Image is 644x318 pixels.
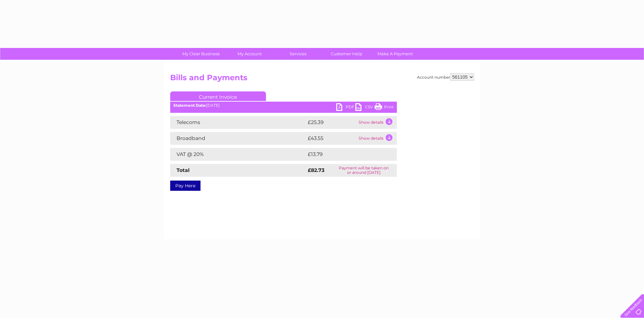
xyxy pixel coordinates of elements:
a: CSV [355,103,375,112]
a: My Clear Business [175,48,227,60]
a: Customer Help [320,48,373,60]
strong: Total [177,167,190,173]
td: Show details [357,132,397,145]
a: My Account [223,48,276,60]
a: Pay Here [170,181,201,191]
td: £13.79 [306,148,383,161]
strong: £82.73 [308,167,324,173]
a: Make A Payment [369,48,421,60]
h2: Bills and Payments [170,73,474,85]
td: VAT @ 20% [170,148,306,161]
div: Account number [417,73,474,81]
td: Show details [357,116,397,129]
div: [DATE] [170,103,397,108]
td: Broadband [170,132,306,145]
a: Print [375,103,394,112]
a: Current Invoice [170,91,266,101]
b: Statement Date: [173,103,206,108]
td: Telecoms [170,116,306,129]
td: £43.55 [306,132,357,145]
td: Payment will be taken on or around [DATE] [331,164,397,177]
td: £25.39 [306,116,357,129]
a: PDF [336,103,355,112]
a: Services [272,48,324,60]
